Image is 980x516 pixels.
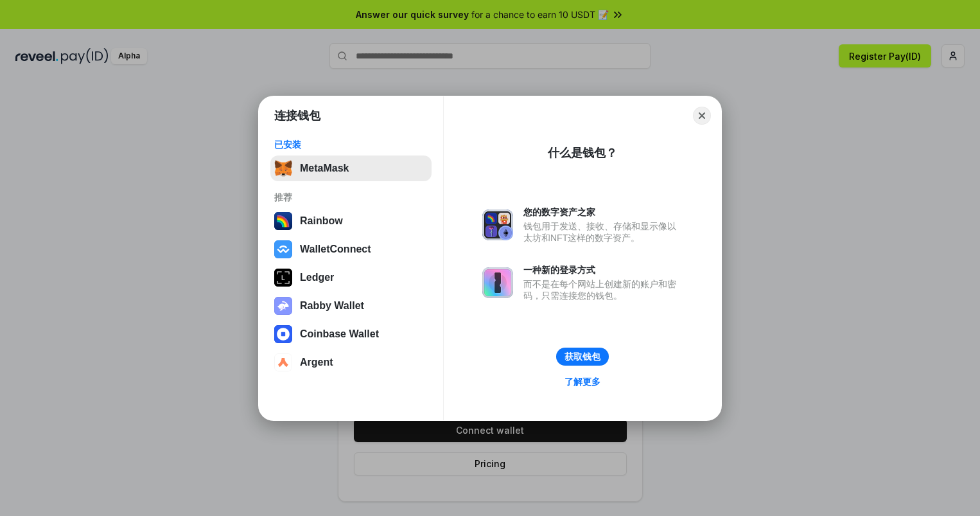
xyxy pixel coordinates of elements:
div: 您的数字资产之家 [523,206,683,218]
img: svg+xml,%3Csvg%20width%3D%2228%22%20height%3D%2228%22%20viewBox%3D%220%200%2028%2028%22%20fill%3D... [274,325,292,343]
div: WalletConnect [300,244,371,255]
button: Rabby Wallet [270,293,432,319]
div: Argent [300,357,333,368]
img: svg+xml,%3Csvg%20width%3D%2228%22%20height%3D%2228%22%20viewBox%3D%220%200%2028%2028%22%20fill%3D... [274,240,292,258]
button: Coinbase Wallet [270,321,432,347]
img: svg+xml,%3Csvg%20xmlns%3D%22http%3A%2F%2Fwww.w3.org%2F2000%2Fsvg%22%20fill%3D%22none%22%20viewBox... [482,209,513,240]
div: 推荐 [274,191,428,203]
img: svg+xml,%3Csvg%20width%3D%22120%22%20height%3D%22120%22%20viewBox%3D%220%200%20120%20120%22%20fil... [274,212,292,230]
button: Argent [270,350,432,375]
div: 而不是在每个网站上创建新的账户和密码，只需连接您的钱包。 [523,278,683,301]
div: Coinbase Wallet [300,328,379,340]
button: Ledger [270,265,432,290]
img: svg+xml,%3Csvg%20xmlns%3D%22http%3A%2F%2Fwww.w3.org%2F2000%2Fsvg%22%20fill%3D%22none%22%20viewBox... [482,267,513,298]
button: Close [693,107,711,125]
div: 了解更多 [564,376,600,387]
div: 什么是钱包？ [548,145,617,161]
a: 了解更多 [557,373,608,390]
div: 获取钱包 [564,351,600,362]
img: svg+xml,%3Csvg%20fill%3D%22none%22%20height%3D%2233%22%20viewBox%3D%220%200%2035%2033%22%20width%... [274,159,292,177]
div: 已安装 [274,139,428,150]
img: svg+xml,%3Csvg%20xmlns%3D%22http%3A%2F%2Fwww.w3.org%2F2000%2Fsvg%22%20width%3D%2228%22%20height%3... [274,269,292,287]
img: svg+xml,%3Csvg%20width%3D%2228%22%20height%3D%2228%22%20viewBox%3D%220%200%2028%2028%22%20fill%3D... [274,353,292,371]
button: 获取钱包 [556,348,609,366]
div: MetaMask [300,163,349,174]
button: Rainbow [270,208,432,234]
button: MetaMask [270,156,432,181]
h1: 连接钱包 [274,108,320,123]
button: WalletConnect [270,236,432,262]
div: Rabby Wallet [300,300,364,312]
div: 钱包用于发送、接收、存储和显示像以太坊和NFT这样的数字资产。 [523,220,683,244]
div: 一种新的登录方式 [523,264,683,276]
div: Ledger [300,272,334,283]
img: svg+xml,%3Csvg%20xmlns%3D%22http%3A%2F%2Fwww.w3.org%2F2000%2Fsvg%22%20fill%3D%22none%22%20viewBox... [274,297,292,315]
div: Rainbow [300,215,343,227]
